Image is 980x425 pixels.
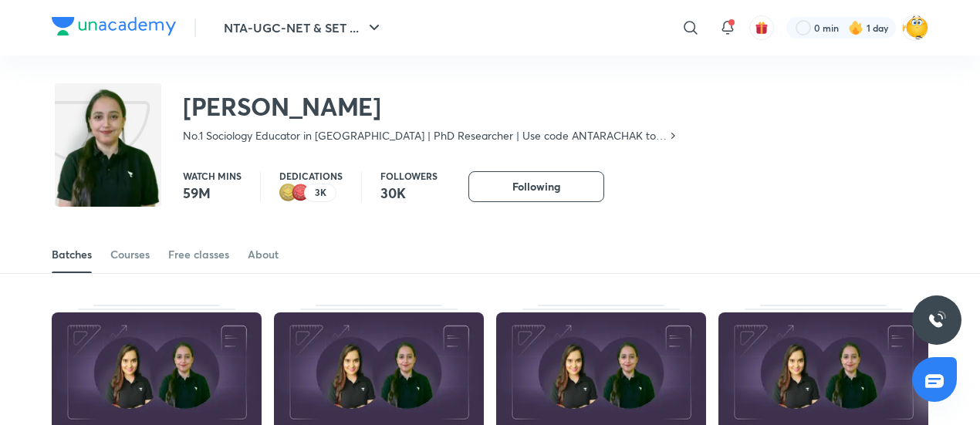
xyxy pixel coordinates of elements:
div: Courses [110,247,150,262]
p: Followers [380,171,438,180]
img: Company Logo [52,17,176,35]
img: streak [848,20,863,35]
p: 3K [315,187,326,198]
div: Free classes [168,247,229,262]
h2: [PERSON_NAME] [183,91,679,122]
div: About [248,247,279,262]
p: 59M [183,184,242,202]
img: educator badge1 [292,184,310,202]
p: Watch mins [183,171,242,180]
img: Chhavindra Nath [902,15,928,41]
img: class [55,86,161,221]
a: Free classes [168,236,229,273]
a: About [248,236,279,273]
a: Batches [52,236,92,273]
a: Courses [110,236,150,273]
p: Dedications [279,171,343,180]
a: Company Logo [52,17,176,39]
p: 30K [380,184,438,202]
button: Following [468,171,604,202]
span: Following [512,179,560,194]
button: avatar [749,15,774,40]
img: ttu [928,311,946,329]
button: NTA-UGC-NET & SET ... [215,12,393,43]
div: Batches [52,247,92,262]
img: educator badge2 [279,184,298,202]
img: avatar [755,21,769,35]
p: No.1 Sociology Educator in [GEOGRAPHIC_DATA] | PhD Researcher | Use code ANTARACHAK to unlock my ... [183,128,667,143]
